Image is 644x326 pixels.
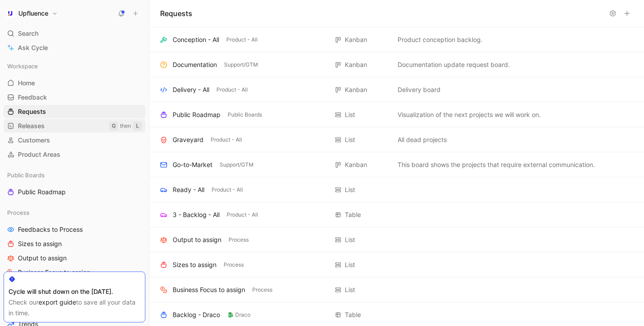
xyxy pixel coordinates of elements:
[396,34,484,45] button: Product conception backlog.
[4,148,145,161] a: Product Areas
[4,27,145,40] div: Search
[18,79,35,88] span: Home
[4,223,145,236] a: Feedbacks to Process
[222,61,260,69] button: Support/GTM
[7,171,45,180] span: Public Boards
[398,59,510,70] span: Documentation update request board.
[160,8,192,19] h1: Requests
[173,309,220,320] div: Backlog - Draco
[120,121,131,130] div: then
[133,121,142,130] div: L
[173,134,203,145] div: Graveyard
[18,93,47,102] span: Feedback
[149,127,644,152] div: GraveyardProduct - AllListAll dead projectsView actions
[224,60,258,69] span: Support/GTM
[4,76,145,90] a: Home
[345,109,355,120] div: List
[225,311,252,319] button: 🐉 Draco
[4,134,145,147] a: Customers
[228,110,262,119] span: Public Boards
[149,27,644,52] div: Conception - AllProduct - AllKanbanProduct conception backlog.View actions
[396,109,542,120] button: Visualization of the next projects we will work on.
[149,202,644,227] div: 3 - Backlog - AllProduct - AllTableView actions
[6,9,15,18] img: Upfluence
[224,260,244,269] span: Process
[345,284,355,295] div: List
[396,134,449,145] button: All dead projects
[229,235,249,244] span: Process
[4,206,145,279] div: ProcessFeedbacks to ProcessSizes to assignOutput to assignBusiness Focus to assign
[7,62,38,71] span: Workspace
[398,34,483,45] span: Product conception backlog.
[4,206,145,219] div: Process
[345,159,367,170] div: Kanban
[250,286,274,294] button: Process
[227,210,258,219] span: Product - All
[396,84,442,95] button: Delivery board
[345,209,361,220] div: Table
[252,285,272,294] span: Process
[345,234,355,245] div: List
[396,59,512,70] button: Documentation update request board.
[4,251,145,265] a: Output to assign
[18,9,48,17] h1: Upfluence
[227,310,250,319] span: 🐉 Draco
[149,77,644,102] div: Delivery - AllProduct - AllKanbanDelivery boardView actions
[4,41,145,54] a: Ask Cycle
[215,86,250,94] button: Product - All
[220,160,254,169] span: Support/GTM
[173,209,220,220] div: 3 - Backlog - All
[345,259,355,270] div: List
[225,211,260,219] button: Product - All
[4,168,145,199] div: Public BoardsPublic Roadmap
[398,84,441,95] span: Delivery board
[7,208,30,217] span: Process
[345,309,361,320] div: Table
[173,84,209,95] div: Delivery - All
[398,159,595,170] span: This board shows the projects that require external communication.
[396,159,597,170] button: This board shows the projects that require external communication.
[18,42,48,53] span: Ask Cycle
[173,59,217,70] div: Documentation
[173,184,204,195] div: Ready - All
[18,150,60,159] span: Product Areas
[211,135,242,144] span: Product - All
[209,136,244,144] button: Product - All
[18,136,50,145] span: Customers
[18,225,83,234] span: Feedbacks to Process
[227,236,250,244] button: Process
[345,59,367,70] div: Kanban
[149,52,644,77] div: DocumentationSupport/GTMKanbanDocumentation update request board.View actions
[4,59,145,73] div: Workspace
[149,177,644,202] div: Ready - AllProduct - AllListView actions
[38,298,76,306] a: export guide
[345,134,355,145] div: List
[149,102,644,127] div: Public RoadmapPublic BoardsListVisualization of the next projects we will work on.View actions
[216,85,248,94] span: Product - All
[210,186,245,194] button: Product - All
[149,277,644,302] div: Business Focus to assignProcessListView actions
[4,185,145,199] a: Public Roadmap
[149,227,644,252] div: Output to assignProcessListView actions
[18,28,38,39] span: Search
[18,254,67,263] span: Output to assign
[345,34,367,45] div: Kanban
[18,239,62,248] span: Sizes to assign
[226,111,264,119] button: Public Boards
[4,266,145,279] a: Business Focus to assign
[173,34,219,45] div: Conception - All
[218,161,255,169] button: Support/GTM
[173,159,212,170] div: Go-to-Market
[4,168,145,182] div: Public Boards
[4,105,145,118] a: Requests
[149,152,644,177] div: Go-to-MarketSupport/GTMKanbanThis board shows the projects that require external communication.Vi...
[222,261,246,269] button: Process
[173,284,245,295] div: Business Focus to assign
[212,185,243,194] span: Product - All
[8,297,140,318] div: Check our to save all your data in time.
[173,234,221,245] div: Output to assign
[4,91,145,104] a: Feedback
[18,268,90,277] span: Business Focus to assign
[345,184,355,195] div: List
[4,237,145,251] a: Sizes to assign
